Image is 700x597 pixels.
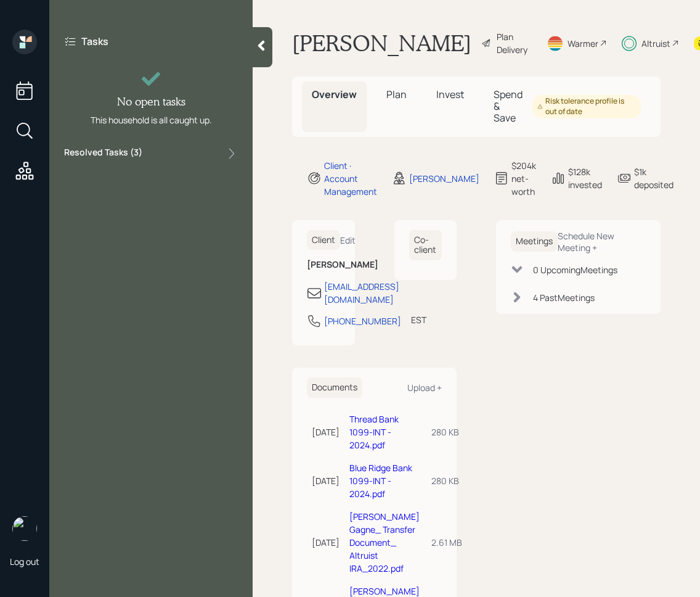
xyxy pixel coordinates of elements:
h6: Co-client [409,230,442,261]
h1: [PERSON_NAME] [292,30,471,57]
div: 2.61 MB [431,536,462,549]
div: Altruist [641,37,670,50]
label: Tasks [81,35,108,48]
div: Client · Account Management [324,159,377,198]
div: Schedule New Meeting + [558,230,646,253]
h6: Client [307,230,340,250]
h6: Meetings [511,231,558,252]
div: Plan Delivery [497,30,532,56]
span: Plan [386,88,407,101]
a: [PERSON_NAME] Gagne_ Transfer Document_ Altruist IRA_2022.pdf [349,511,420,574]
label: Resolved Tasks ( 3 ) [64,146,142,161]
div: 280 KB [431,474,462,487]
div: $204k net-worth [511,159,536,198]
div: Log out [10,556,39,567]
span: Invest [436,88,464,101]
img: retirable_logo.png [12,516,37,541]
div: [PHONE_NUMBER] [324,315,401,327]
a: Thread Bank 1099-INT - 2024.pdf [349,413,399,451]
div: [DATE] [312,426,340,438]
div: 280 KB [431,426,462,438]
div: Edit [340,234,356,246]
div: Risk tolerance profile is out of date [537,96,636,117]
div: $1k deposited [634,165,674,191]
h4: No open tasks [117,95,185,109]
div: Upload + [407,382,442,393]
div: 4 Past Meeting s [533,291,595,304]
div: This household is all caught up. [91,113,212,126]
h6: [PERSON_NAME] [307,260,340,270]
span: Spend & Save [494,88,523,125]
div: [DATE] [312,536,340,549]
div: [PERSON_NAME] [409,172,479,185]
span: Overview [312,88,357,101]
div: $128k invested [568,165,602,191]
h6: Documents [307,377,362,398]
div: [DATE] [312,474,340,487]
div: [EMAIL_ADDRESS][DOMAIN_NAME] [324,280,399,306]
div: Warmer [568,37,598,50]
div: 0 Upcoming Meeting s [533,263,617,276]
a: Blue Ridge Bank 1099-INT - 2024.pdf [349,462,412,500]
